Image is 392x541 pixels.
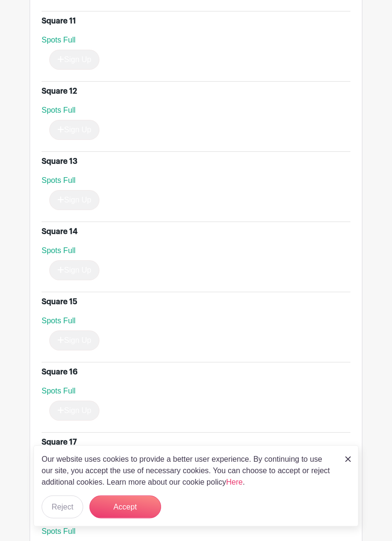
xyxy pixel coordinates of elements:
[42,367,77,378] div: Square 16
[42,437,77,448] div: Square 17
[42,454,335,488] p: Our website uses cookies to provide a better user experience. By continuing to use our site, you ...
[42,226,77,238] div: Square 14
[42,156,77,168] div: Square 13
[89,496,161,519] button: Accept
[42,36,76,44] span: Spots Full
[345,456,351,462] img: close_button-5f87c8562297e5c2d7936805f587ecaba9071eb48480494691a3f1689db116b3.svg
[42,177,76,185] span: Spots Full
[42,247,76,255] span: Spots Full
[42,528,76,536] span: Spots Full
[42,297,77,308] div: Square 15
[226,478,243,486] a: Here
[42,16,76,27] div: Square 11
[42,387,76,395] span: Spots Full
[42,106,76,115] span: Spots Full
[42,86,77,97] div: Square 12
[42,496,83,519] button: Reject
[42,317,76,325] span: Spots Full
